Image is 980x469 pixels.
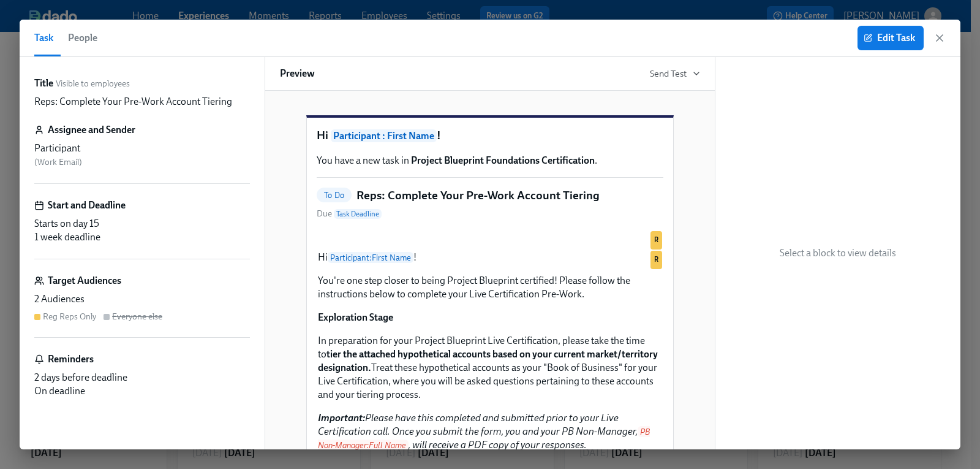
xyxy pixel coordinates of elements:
div: Starts on day 15 [34,217,250,231]
div: 2 days before deadline [34,371,250,384]
label: Title [34,77,53,90]
span: Task [34,29,53,47]
span: ( Work Email ) [34,157,82,167]
button: Edit Task [858,26,924,50]
div: On deadline [34,384,250,398]
h6: Start and Deadline [48,199,126,212]
h5: Reps: Complete Your Pre-Work Account Tiering [356,188,600,204]
div: 2 Audiences [34,292,250,306]
p: Reps: Complete Your Pre-Work Account Tiering [34,95,232,109]
button: Send Test [650,67,700,80]
div: Everyone else [112,311,162,322]
div: Select a block to view details [715,57,960,449]
span: Edit Task [866,32,915,44]
div: Reg Reps Only [43,311,96,322]
div: Participant [34,142,250,155]
h6: Target Audiences [48,274,121,288]
div: Used by Reg Reps Only audience [650,251,662,269]
span: Due [317,208,382,220]
h6: Preview [280,67,315,80]
span: Participant : First Name [331,129,437,142]
h6: Reminders [48,353,94,366]
h6: Assignee and Sender [48,123,135,137]
p: You have a new task in . [317,154,663,167]
div: R [317,230,663,240]
strong: Project Blueprint Foundations Certification [411,154,595,166]
span: Visible to employees [56,78,130,90]
span: To Do [317,191,352,200]
span: People [68,29,97,47]
span: 1 week deadline [34,231,100,243]
div: Used by Reg Reps Only audience [650,231,662,250]
span: Task Deadline [334,209,382,219]
h1: Hi ! [317,128,663,144]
